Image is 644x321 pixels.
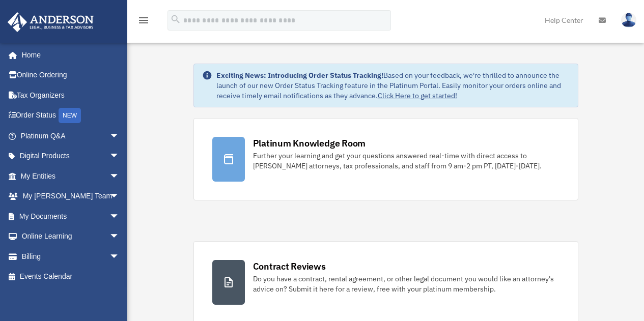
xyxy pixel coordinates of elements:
a: Online Learningarrow_drop_down [7,226,135,247]
div: Further your learning and get your questions answered real-time with direct access to [PERSON_NAM... [253,151,559,171]
a: Click Here to get started! [378,91,457,100]
span: arrow_drop_down [109,146,130,167]
img: User Pic [621,13,636,27]
span: arrow_drop_down [109,206,130,227]
a: Online Ordering [7,65,135,85]
div: Based on your feedback, we're thrilled to announce the launch of our new Order Status Tracking fe... [216,70,570,101]
span: arrow_drop_down [109,246,130,267]
a: My [PERSON_NAME] Teamarrow_drop_down [7,186,135,207]
a: Tax Organizers [7,85,135,105]
a: Platinum Knowledge Room Further your learning and get your questions answered real-time with dire... [193,118,578,200]
a: Platinum Q&Aarrow_drop_down [7,126,135,146]
span: arrow_drop_down [109,186,130,207]
a: menu [137,18,150,26]
a: My Entitiesarrow_drop_down [7,166,135,186]
div: NEW [59,108,81,123]
i: search [170,14,181,25]
a: Events Calendar [7,267,135,287]
span: arrow_drop_down [109,226,130,247]
span: arrow_drop_down [109,166,130,187]
div: Do you have a contract, rental agreement, or other legal document you would like an attorney's ad... [253,274,559,294]
a: Digital Productsarrow_drop_down [7,146,135,166]
a: My Documentsarrow_drop_down [7,206,135,226]
div: Platinum Knowledge Room [253,137,366,150]
img: Anderson Advisors Platinum Portal [5,12,97,32]
a: Billingarrow_drop_down [7,246,135,267]
a: Order StatusNEW [7,105,135,126]
a: Home [7,45,130,65]
strong: Exciting News: Introducing Order Status Tracking! [216,71,383,80]
div: Contract Reviews [253,260,326,273]
span: arrow_drop_down [109,126,130,147]
i: menu [137,14,150,26]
